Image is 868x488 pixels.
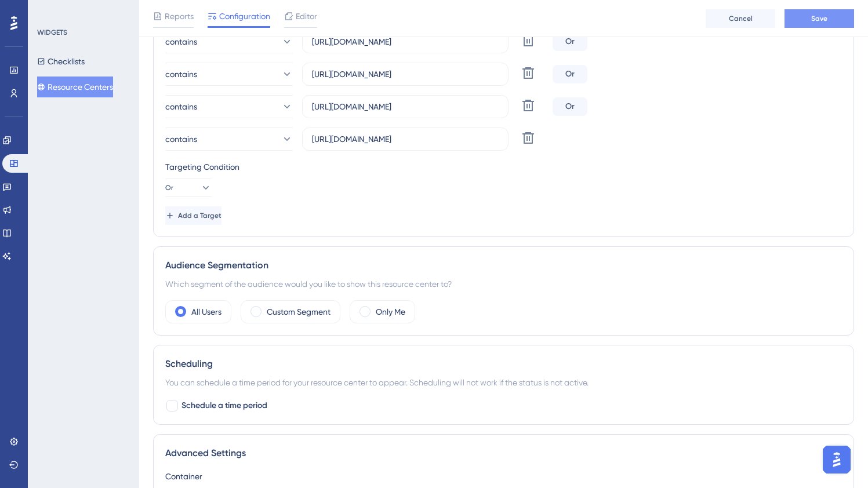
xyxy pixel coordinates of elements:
div: Or [553,32,587,51]
button: contains [165,30,293,53]
span: contains [165,67,197,81]
button: Checklists [37,51,85,72]
div: Advanced Settings [165,446,842,460]
button: Or [165,179,212,197]
span: Reports [165,9,194,23]
input: yourwebsite.com/path [312,68,499,81]
label: Custom Segment [267,305,331,319]
div: Scheduling [165,357,842,371]
input: yourwebsite.com/path [312,133,499,145]
button: Resource Centers [37,77,113,97]
iframe: UserGuiding AI Assistant Launcher [819,442,854,477]
span: contains [165,132,197,146]
span: contains [165,100,197,114]
button: contains [165,63,293,86]
label: All Users [191,305,221,319]
div: Or [553,65,587,83]
input: yourwebsite.com/path [312,100,499,113]
span: contains [165,35,197,49]
span: Configuration [219,9,270,23]
button: Save [785,9,854,28]
div: Container [165,469,842,483]
span: Or [165,183,173,192]
button: Add a Target [165,206,221,225]
span: Schedule a time period [181,399,267,413]
div: Or [553,97,587,116]
span: Add a Target [178,211,221,220]
button: contains [165,95,293,118]
span: Cancel [729,14,753,23]
span: Save [811,14,827,23]
button: Cancel [706,9,775,28]
div: You can schedule a time period for your resource center to appear. Scheduling will not work if th... [165,376,842,389]
label: Only Me [376,305,405,319]
div: Audience Segmentation [165,258,842,272]
div: WIDGETS [37,28,67,37]
div: Targeting Condition [165,160,842,174]
span: Editor [296,9,317,23]
button: contains [165,128,293,151]
div: Which segment of the audience would you like to show this resource center to? [165,277,842,291]
input: yourwebsite.com/path [312,35,499,48]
